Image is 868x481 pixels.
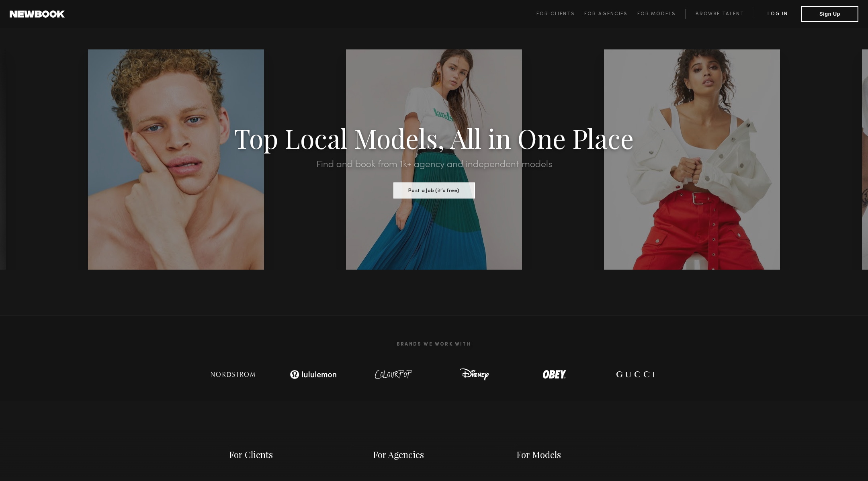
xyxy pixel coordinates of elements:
button: Post a Job (it’s free) [393,182,475,199]
img: logo-colour-pop.svg [368,366,420,383]
a: For Models [516,448,561,461]
span: For Agencies [584,12,627,16]
span: For Models [637,12,676,16]
a: For Clients [536,9,584,19]
button: Sign Up [801,6,858,22]
span: For Clients [536,12,575,16]
a: For Clients [229,448,273,461]
a: For Agencies [373,448,424,461]
a: Browse Talent [685,9,754,19]
img: logo-gucci.svg [609,366,661,383]
img: logo-disney.svg [448,366,500,383]
h2: Find and book from 1k+ agency and independent models [65,160,803,170]
h1: Top Local Models, All in One Place [65,125,803,150]
img: logo-lulu.svg [285,366,342,383]
img: logo-obey.svg [528,366,581,383]
img: logo-nordstrom.svg [205,366,261,383]
a: Log in [754,9,801,19]
a: Post a Job (it’s free) [393,185,475,194]
a: For Models [637,9,686,19]
a: For Agencies [584,9,637,19]
h2: Brands We Work With [193,332,675,357]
